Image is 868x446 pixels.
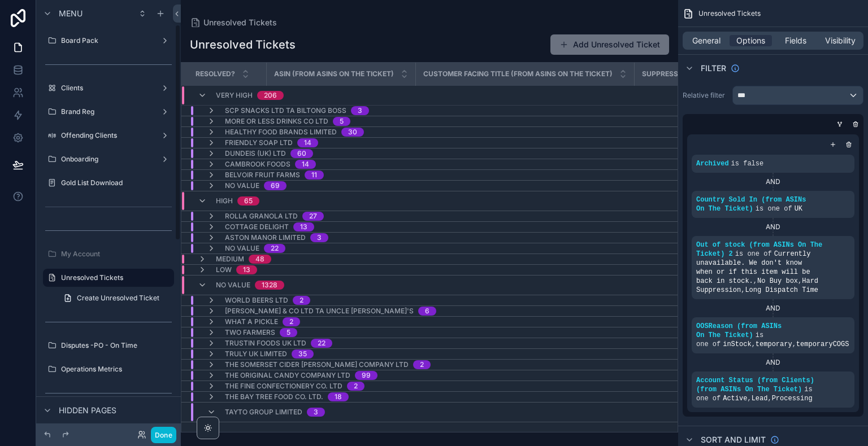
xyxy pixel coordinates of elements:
[61,365,172,374] label: Operations Metrics
[425,307,429,316] div: 6
[683,91,728,100] label: Relative filter
[736,35,765,46] span: Options
[225,328,275,337] span: Two Farmers
[190,37,296,53] h1: Unresolved Tickets
[61,341,172,350] label: Disputes -PO - On Time
[423,69,613,78] span: Customer Facing Title (from ASINs On The Ticket)
[420,360,424,369] div: 2
[225,339,306,348] span: Trustin Foods UK Ltd
[271,244,279,253] div: 22
[696,241,822,258] span: Out of stock (from ASINs On The Ticket) 2
[59,8,83,19] span: Menu
[785,35,806,46] span: Fields
[723,340,849,348] span: inStock temporary temporaryCOGS
[57,289,174,307] a: Create Unresolved Ticket
[348,128,357,137] div: 30
[61,107,156,116] label: Brand Reg
[340,117,344,126] div: 5
[151,427,176,443] button: Done
[225,181,259,190] span: No value
[225,106,346,115] span: SCP Snacks Ltd TA Biltong Boss
[255,255,264,264] div: 48
[692,358,854,367] div: AND
[61,36,156,45] label: Board Pack
[43,245,174,263] a: My Account
[335,392,342,401] div: 18
[701,63,726,74] span: Filter
[731,160,764,168] span: is false
[43,336,174,355] a: Disputes -PO - On Time
[271,181,280,190] div: 69
[43,126,174,145] a: Offending Clients
[692,177,854,186] div: AND
[300,296,303,305] div: 2
[225,307,414,316] span: [PERSON_NAME] & Co Ltd TA Uncle [PERSON_NAME]'s
[43,269,174,287] a: Unresolved Tickets
[225,128,337,137] span: Healthy Food Brands Limited
[225,233,306,242] span: Aston Manor Limited
[77,294,159,303] span: Create Unresolved Ticket
[216,255,244,264] span: Medium
[753,277,757,285] span: ,
[225,244,259,253] span: No value
[225,317,278,326] span: What A Pickle
[61,84,156,93] label: Clients
[225,360,409,369] span: The Somerset Cider [PERSON_NAME] Company Ltd
[225,392,323,401] span: The Bay Tree Food Co. Ltd.
[59,405,116,416] span: Hidden pages
[244,196,253,205] div: 65
[747,395,751,403] span: ,
[696,377,814,393] span: Account Status (from Clients) (from ASINs On The Ticket)
[203,17,277,28] span: Unresolved Tickets
[61,178,172,187] label: Gold List Download
[311,170,317,180] div: 11
[298,349,307,358] div: 35
[61,273,167,282] label: Unresolved Tickets
[696,250,818,294] span: Currently unavailable. We don't know when or if this item will be back in stock. No Buy box Hard ...
[43,150,174,168] a: Onboarding
[264,91,277,100] div: 206
[550,34,669,55] button: Add Unresolved Ticket
[196,69,235,78] span: Resolved?
[767,395,771,403] span: ,
[302,160,309,169] div: 14
[225,149,286,158] span: Dundeis (UK) Ltd
[43,174,174,192] a: Gold List Download
[190,17,277,28] a: Unresolved Tickets
[225,160,290,169] span: Cambrook Foods
[216,281,250,290] span: No value
[696,322,782,339] span: OOSReason (from ASINs On The Ticket)
[358,106,362,115] div: 3
[274,69,394,78] span: ASIN (from ASINs On The Ticket)
[354,382,358,391] div: 2
[362,371,371,380] div: 99
[698,9,761,18] span: Unresolved Tickets
[756,205,792,213] span: is one of
[243,265,250,274] div: 13
[225,117,328,126] span: More or Less Drinks Co Ltd
[317,233,322,242] div: 3
[225,170,300,180] span: Belvoir Fruit Farms
[61,250,172,259] label: My Account
[216,265,232,274] span: Low
[225,222,289,231] span: Cottage Delight
[318,339,325,348] div: 22
[696,160,729,168] span: Archived
[225,296,288,305] span: World Beers Ltd
[43,103,174,121] a: Brand Reg
[61,131,156,140] label: Offending Clients
[792,340,796,348] span: ,
[723,395,812,403] span: Active Lead Processing
[43,32,174,50] a: Board Pack
[642,69,744,78] span: Suppression/Fault Reason
[225,371,350,380] span: The Original Candy Company Ltd
[216,196,233,205] span: High
[692,35,721,46] span: General
[825,35,856,46] span: Visibility
[43,360,174,378] a: Operations Metrics
[225,382,342,391] span: The Fine Confectionery Co. Ltd
[300,222,307,231] div: 13
[225,138,293,147] span: Friendly Soap Ltd
[225,212,298,221] span: Rolla Granola Ltd
[309,212,317,221] div: 27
